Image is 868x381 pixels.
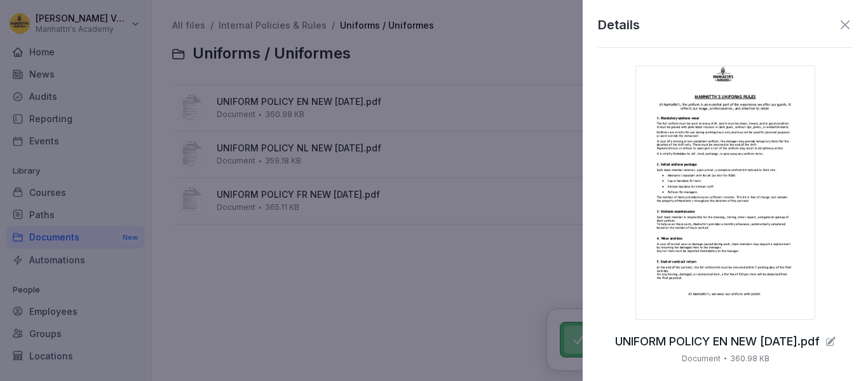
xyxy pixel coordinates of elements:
[598,15,640,34] p: Details
[682,353,721,364] p: Document
[730,353,770,364] p: 360.98 KB
[635,66,815,320] img: thumbnail
[615,335,820,348] p: UNIFORM POLICY EN NEW JULY 2025.pdf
